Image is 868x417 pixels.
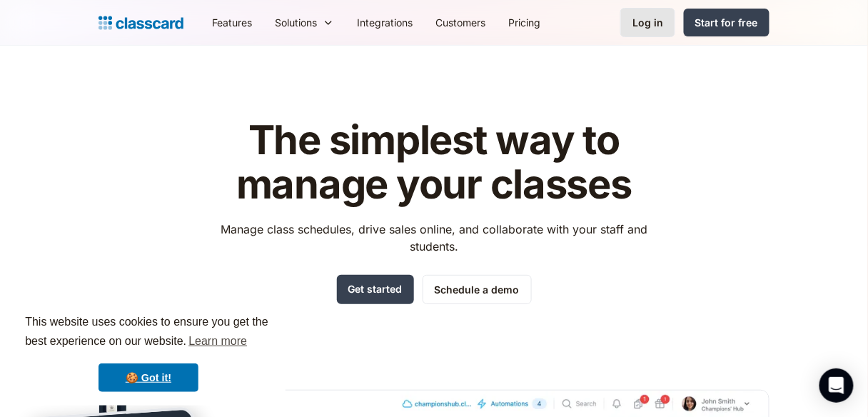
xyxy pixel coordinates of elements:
[819,368,854,403] div: Open Intercom Messenger
[337,275,414,304] a: Get started
[25,313,272,352] span: This website uses cookies to ensure you get the best experience on our website.
[423,275,532,304] a: Schedule a demo
[186,331,249,352] a: learn more about cookies
[345,6,424,39] a: Integrations
[11,300,286,406] div: cookieconsent
[208,119,661,206] h1: The simplest way to manage your classes
[201,6,263,39] a: Features
[497,6,552,39] a: Pricing
[632,15,663,30] div: Log in
[424,6,497,39] a: Customers
[684,9,769,36] a: Start for free
[208,221,661,255] p: Manage class schedules, drive sales online, and collaborate with your staff and students.
[99,363,198,392] a: dismiss cookie message
[275,15,317,30] div: Solutions
[263,6,345,39] div: Solutions
[695,15,758,30] div: Start for free
[620,8,675,37] a: Log in
[99,13,183,33] a: home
